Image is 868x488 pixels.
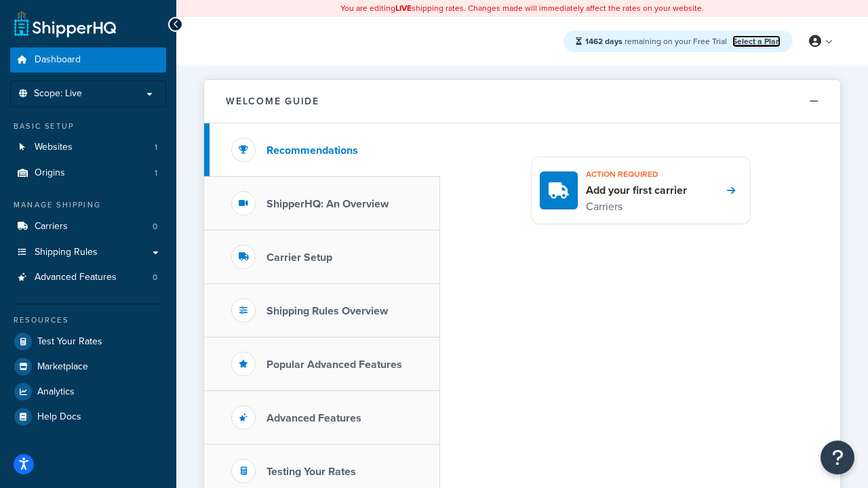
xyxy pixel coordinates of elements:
span: Origins [35,167,65,179]
h3: Shipping Rules Overview [267,305,388,317]
span: 0 [153,221,157,232]
a: Analytics [10,380,166,404]
li: Websites [10,135,166,160]
h3: Carrier Setup [267,251,332,264]
li: Advanced Features [10,265,166,290]
span: remaining on your Free Trial [585,35,729,47]
span: 0 [153,272,157,283]
strong: 1462 days [585,35,623,47]
span: 1 [155,142,157,153]
span: Websites [35,142,73,153]
span: Advanced Features [35,272,117,283]
a: Shipping Rules [10,240,166,265]
p: Carriers [586,198,687,216]
span: Analytics [37,386,75,398]
a: Help Docs [10,405,166,429]
a: Marketplace [10,354,166,379]
h3: Recommendations [267,144,358,157]
a: Dashboard [10,47,166,73]
div: Resources [10,314,166,326]
h2: Welcome Guide [226,96,319,106]
h3: Advanced Features [267,412,361,424]
h4: Add your first carrier [586,183,687,198]
a: Websites1 [10,135,166,160]
a: Carriers0 [10,214,166,239]
span: Test Your Rates [37,336,102,348]
b: LIVE [395,2,412,14]
h3: Popular Advanced Features [267,359,402,371]
div: Basic Setup [10,121,166,132]
button: Welcome Guide [204,80,840,123]
span: Marketplace [37,361,88,373]
li: Carriers [10,214,166,239]
span: Carriers [35,221,68,232]
a: Advanced Features0 [10,265,166,290]
span: Help Docs [37,411,81,423]
a: Test Your Rates [10,329,166,354]
h3: Action required [586,165,687,183]
span: Scope: Live [34,88,82,100]
div: Manage Shipping [10,199,166,211]
a: Select a Plan [732,35,781,47]
li: Origins [10,161,166,186]
h3: ShipperHQ: An Overview [267,198,389,210]
a: Origins1 [10,161,166,186]
span: Dashboard [35,54,81,66]
button: Open Resource Center [821,441,854,474]
span: 1 [155,167,157,179]
h3: Testing Your Rates [267,466,356,478]
span: Shipping Rules [35,247,98,258]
